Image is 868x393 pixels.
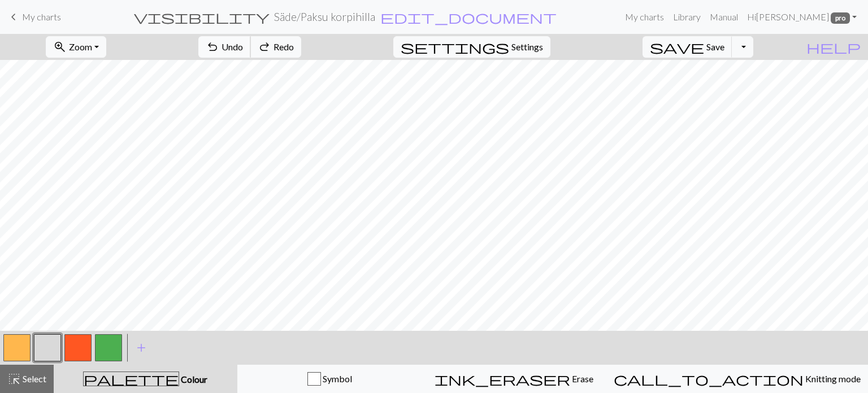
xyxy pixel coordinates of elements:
[570,373,593,384] span: Erase
[806,39,861,55] span: help
[620,6,669,28] a: My charts
[7,7,61,27] a: My charts
[237,365,422,393] button: Symbol
[258,39,271,55] span: redo
[705,6,743,28] a: Manual
[435,371,570,387] span: ink_eraser
[422,365,606,393] button: Erase
[321,373,352,384] span: Symbol
[650,39,704,55] span: save
[222,41,243,52] span: Undo
[804,373,861,384] span: Knitting mode
[393,36,550,58] button: SettingsSettings
[401,39,509,55] span: settings
[134,9,270,25] span: visibility
[606,365,868,393] button: Knitting mode
[669,6,705,28] a: Library
[84,371,179,387] span: palette
[743,6,861,28] a: Hi[PERSON_NAME] pro
[7,371,21,387] span: highlight_alt
[274,41,294,52] span: Redo
[380,9,557,25] span: edit_document
[69,41,92,52] span: Zoom
[511,40,543,54] span: Settings
[250,36,301,58] button: Redo
[179,374,207,385] span: Colour
[401,40,509,54] i: Settings
[134,340,148,356] span: add
[706,41,724,52] span: Save
[22,11,61,22] span: My charts
[274,10,375,23] h2: Säde / Paksu korpihilla
[46,36,106,58] button: Zoom
[206,39,219,55] span: undo
[7,9,20,25] span: keyboard_arrow_left
[614,371,804,387] span: call_to_action
[53,39,67,55] span: zoom_in
[54,365,237,393] button: Colour
[643,36,732,58] button: Save
[831,12,850,24] span: pro
[198,36,251,58] button: Undo
[21,373,46,384] span: Select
